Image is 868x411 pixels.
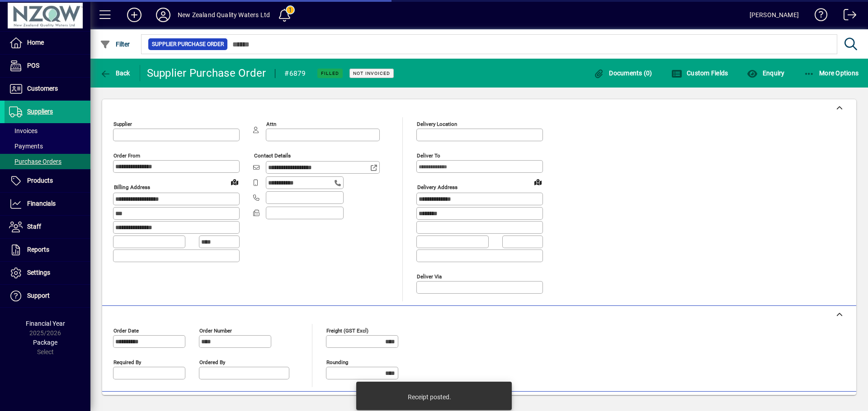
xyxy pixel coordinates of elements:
[326,359,348,365] mat-label: Rounding
[745,65,787,81] button: Enquiry
[408,393,451,402] div: Receipt posted.
[417,121,457,127] mat-label: Delivery Location
[417,273,442,279] mat-label: Deliver via
[531,175,545,189] a: View on map
[149,7,178,23] button: Profile
[27,108,53,115] span: Suppliers
[27,246,49,253] span: Reports
[113,152,140,159] mat-label: Order from
[120,7,149,23] button: Add
[5,170,90,192] a: Products
[284,66,306,81] div: #6879
[227,175,242,189] a: View on map
[100,41,130,48] span: Filter
[27,200,56,207] span: Financials
[326,327,368,333] mat-label: Freight (GST excl)
[178,8,270,22] div: New Zealand Quality Waters Ltd
[113,359,141,365] mat-label: Required by
[5,154,90,169] a: Purchase Orders
[113,121,132,127] mat-label: Supplier
[5,32,90,54] a: Home
[98,36,132,52] button: Filter
[90,65,140,81] app-page-header-button: Back
[33,339,57,346] span: Package
[199,359,225,365] mat-label: Ordered by
[98,65,132,81] button: Back
[27,39,44,46] span: Home
[804,69,859,77] span: More Options
[802,65,861,81] button: More Options
[199,327,232,333] mat-label: Order number
[5,239,90,261] a: Reports
[747,69,784,77] span: Enquiry
[353,70,390,76] span: Not Invoiced
[27,292,50,299] span: Support
[152,40,224,49] span: Supplier Purchase Order
[5,193,90,215] a: Financials
[5,285,90,307] a: Support
[5,139,90,154] a: Payments
[837,2,857,31] a: Logout
[100,69,130,77] span: Back
[27,223,41,230] span: Staff
[5,262,90,284] a: Settings
[321,70,339,76] span: Filled
[671,69,728,77] span: Custom Fields
[808,2,828,31] a: Knowledge Base
[147,66,266,80] div: Supplier Purchase Order
[5,216,90,238] a: Staff
[5,78,90,100] a: Customers
[27,269,50,276] span: Settings
[417,152,440,159] mat-label: Deliver To
[669,65,731,81] button: Custom Fields
[591,65,655,81] button: Documents (0)
[266,121,276,127] mat-label: Attn
[113,327,139,333] mat-label: Order date
[5,55,90,77] a: POS
[594,69,652,77] span: Documents (0)
[5,123,90,139] a: Invoices
[27,177,53,184] span: Products
[27,85,58,92] span: Customers
[9,143,43,150] span: Payments
[9,127,38,134] span: Invoices
[26,320,65,327] span: Financial Year
[27,62,39,69] span: POS
[750,8,799,22] div: [PERSON_NAME]
[9,158,61,165] span: Purchase Orders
